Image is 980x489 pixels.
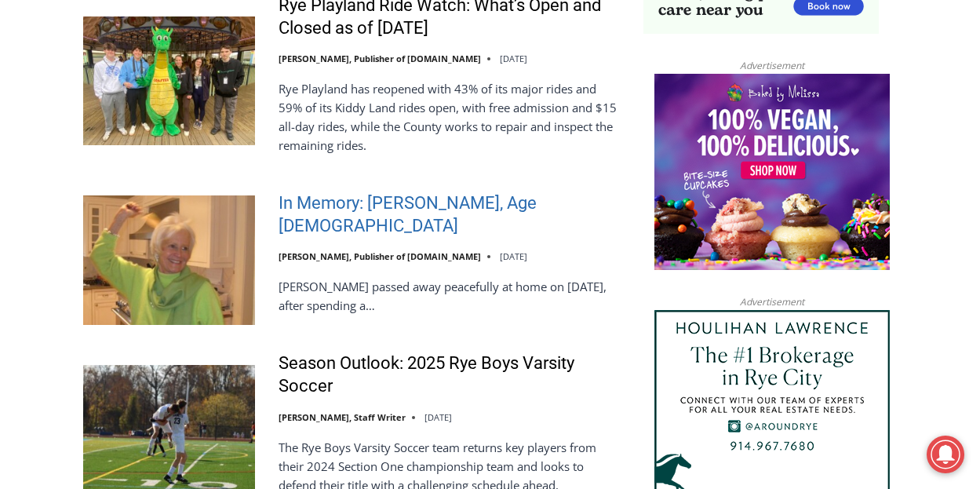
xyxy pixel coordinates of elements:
[424,411,452,423] time: [DATE]
[279,53,481,64] a: [PERSON_NAME], Publisher of [DOMAIN_NAME]
[654,74,890,270] img: Baked by Melissa
[279,250,481,262] a: [PERSON_NAME], Publisher of [DOMAIN_NAME]
[5,162,154,221] span: Open Tues. - Sun. [PHONE_NUMBER]
[1,158,158,195] a: Open Tues. - Sun. [PHONE_NUMBER]
[500,250,527,262] time: [DATE]
[500,53,527,64] time: [DATE]
[724,294,820,309] span: Advertisement
[279,79,623,155] p: Rye Playland has reopened with 43% of its major rides and 59% of its Kiddy Land rides open, with ...
[162,98,231,188] div: "clearly one of the favorites in the [GEOGRAPHIC_DATA] neighborhood"
[279,352,623,397] a: Season Outlook: 2025 Rye Boys Varsity Soccer
[279,192,623,237] a: In Memory: [PERSON_NAME], Age [DEMOGRAPHIC_DATA]
[279,277,623,315] p: [PERSON_NAME] passed away peacefully at home on [DATE], after spending a…
[396,1,741,152] div: "[PERSON_NAME] and I covered the [DATE] Parade, which was a really eye opening experience as I ha...
[377,152,760,195] a: Intern @ [DOMAIN_NAME]
[410,156,727,192] span: Intern @ [DOMAIN_NAME]
[724,58,820,73] span: Advertisement
[279,411,406,423] a: [PERSON_NAME], Staff Writer
[83,16,255,145] img: Rye Playland Ride Watch: What’s Open and Closed as of Thursday, September 4, 2025
[83,195,255,324] img: In Memory: Barbara de Frondeville, Age 88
